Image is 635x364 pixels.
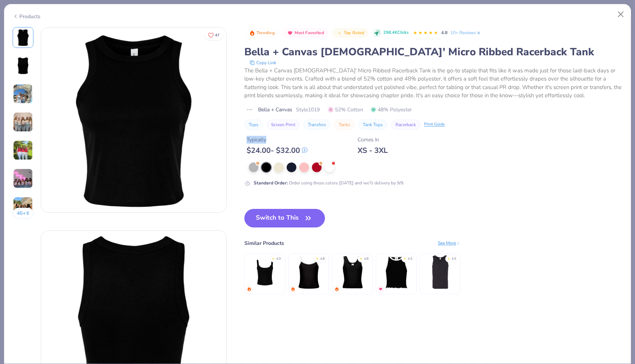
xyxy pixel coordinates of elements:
div: Typically [247,136,307,144]
button: Racerback [391,119,420,130]
span: 298.4K Clicks [383,30,408,36]
img: Fresh Prints Cali Camisole Top [291,255,326,290]
img: Back [14,57,32,75]
div: ★ [403,256,406,259]
button: Tank Tops [358,119,387,130]
div: 4.8 [364,256,368,262]
span: Top Rated [344,31,365,35]
button: Badge Button [245,28,279,38]
div: 4.8 Stars [413,27,438,39]
button: Transfers [303,119,330,130]
a: 10+ Reviews [450,29,481,36]
img: trending.gif [247,287,251,291]
img: Front [41,27,226,212]
span: Most Favorited [294,31,324,35]
div: Bella + Canvas [DEMOGRAPHIC_DATA]' Micro Ribbed Racerback Tank [244,45,622,59]
span: Bella + Canvas [258,106,292,114]
span: 52% Cotton [328,106,363,114]
button: Close [614,7,628,22]
div: Similar Products [244,239,284,247]
span: 48% Polyester [371,106,412,114]
div: ★ [272,256,275,259]
div: 4.9 [276,256,281,262]
button: Like [205,30,223,40]
span: Style 1019 [296,106,320,114]
img: Most Favorited sort [287,30,293,36]
div: XS - 3XL [358,146,388,155]
img: brand logo [244,107,254,113]
div: ★ [447,256,450,259]
div: See More [438,240,460,246]
div: 4.5 [408,256,412,262]
img: trending.gif [335,287,339,291]
img: User generated content [13,168,33,188]
img: MostFav.gif [378,287,383,291]
div: 4.5 [452,256,456,262]
span: 47 [215,33,219,37]
img: Gildan Adult Heavy Cotton 5.3 Oz. Tank [423,255,458,290]
button: Badge Button [283,28,328,38]
div: Order using these colors [DATE] and we’ll delivery by 9/9. [254,180,404,186]
span: Trending [257,31,275,35]
img: Bella Canvas Ladies' Micro Ribbed Scoop Tank [247,255,283,290]
button: 46+ [13,208,34,219]
img: trending.gif [291,287,295,291]
img: Trending sort [249,30,255,36]
img: User generated content [13,112,33,132]
span: 4.8 [441,30,447,36]
div: 4.8 [320,256,325,262]
button: copy to clipboard [247,59,279,66]
img: Front [14,29,32,46]
div: Comes In [358,136,388,144]
div: Print Guide [424,121,445,128]
div: ★ [359,256,362,259]
button: Tanks [334,119,355,130]
img: User generated content [13,84,33,104]
img: Top Rated sort [336,30,342,36]
div: $ 24.00 - $ 32.00 [247,146,307,155]
div: The Bella + Canvas [DEMOGRAPHIC_DATA]' Micro Ribbed Racerback Tank is the go-to staple that fits ... [244,66,622,100]
img: User generated content [13,197,33,217]
strong: Standard Order : [254,180,288,186]
button: Tops [244,119,263,130]
img: Fresh Prints Sasha Crop Top [379,255,414,290]
img: User generated content [13,140,33,160]
button: Screen Print [267,119,300,130]
div: ★ [316,256,319,259]
button: Badge Button [332,28,368,38]
div: Products [13,13,40,20]
img: Fresh Prints Sunset Blvd Ribbed Scoop Tank Top [335,255,370,290]
button: Switch to This [244,209,325,227]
